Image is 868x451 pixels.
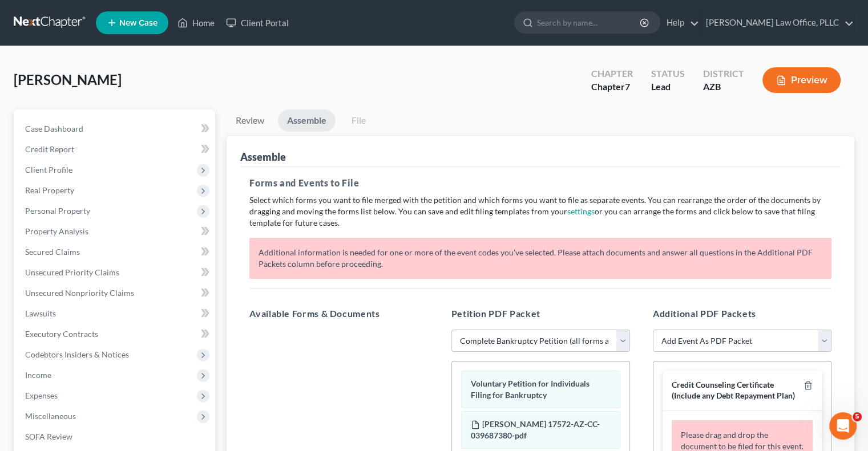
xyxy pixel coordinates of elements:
span: 5 [853,412,862,421]
a: Property Analysis [16,221,215,242]
span: Miscellaneous [25,411,76,421]
span: [PERSON_NAME] [14,71,122,88]
span: Expenses [25,391,58,400]
a: Review [227,109,273,132]
a: [PERSON_NAME] Law Office, PLLC [700,13,854,33]
p: Additional information is needed for one or more of the event codes you've selected. Please attac... [249,238,831,279]
span: Personal Property [25,206,90,216]
span: Please drag and drop the document to be filed for this event. [681,430,804,451]
span: SOFA Review [25,432,72,441]
h5: Additional PDF Packets [653,307,831,320]
span: Executory Contracts [25,329,98,339]
span: 7 [625,81,630,92]
h5: Available Forms & Documents [249,307,428,320]
span: Property Analysis [25,226,88,236]
a: File [340,109,377,132]
span: Real Property [25,185,74,195]
span: Voluntary Petition for Individuals Filing for Bankruptcy [471,379,590,400]
div: AZB [703,80,744,94]
input: Search by name... [537,12,641,33]
span: Codebtors Insiders & Notices [25,350,129,359]
div: Lead [651,80,685,94]
div: Status [651,67,685,80]
div: Assemble [240,150,286,164]
span: Secured Claims [25,247,80,257]
span: Lawsuits [25,308,56,318]
span: Case Dashboard [25,124,83,133]
span: New Case [119,19,158,27]
span: Credit Counseling Certificate (Include any Debt Repayment Plan) [672,380,795,400]
div: District [703,67,744,80]
a: Help [661,13,699,33]
a: Secured Claims [16,242,215,262]
a: Credit Report [16,139,215,160]
a: Executory Contracts [16,324,215,344]
a: Assemble [278,109,336,132]
button: Preview [762,67,841,93]
a: Unsecured Nonpriority Claims [16,283,215,303]
div: Chapter [591,67,633,80]
a: SOFA Review [16,426,215,447]
h5: Forms and Events to File [249,176,831,190]
iframe: Intercom live chat [829,412,857,440]
a: Lawsuits [16,303,215,324]
span: Unsecured Priority Claims [25,267,119,277]
span: [PERSON_NAME] 17572-AZ-CC-039687380-pdf [471,419,600,440]
p: Select which forms you want to file merged with the petition and which forms you want to file as ... [249,194,831,229]
div: Chapter [591,80,633,94]
a: Home [172,13,220,33]
span: Income [25,370,51,380]
a: Client Portal [220,13,294,33]
span: Credit Report [25,144,74,154]
span: Petition PDF Packet [451,308,540,319]
span: Unsecured Nonpriority Claims [25,288,134,298]
a: settings [567,206,595,216]
a: Case Dashboard [16,119,215,139]
span: Client Profile [25,165,72,174]
a: Unsecured Priority Claims [16,262,215,283]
